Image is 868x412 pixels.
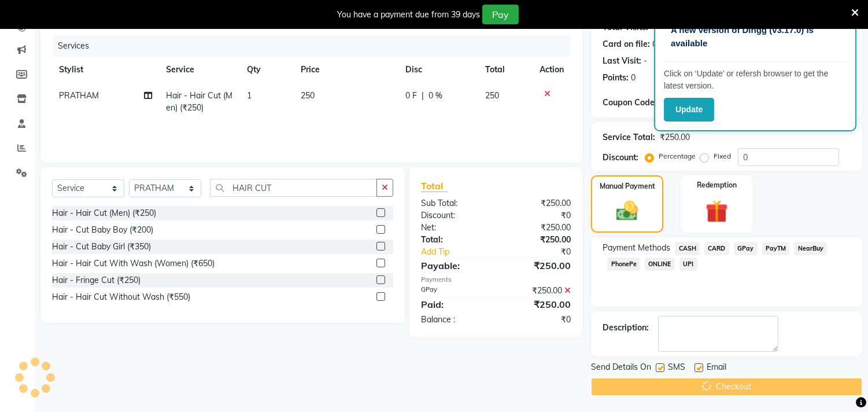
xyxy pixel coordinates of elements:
[210,179,377,197] input: Search or Scan
[510,246,580,258] div: ₹0
[591,361,651,376] span: Send Details On
[631,72,636,84] div: 0
[660,131,690,144] div: ₹250.00
[675,242,700,255] span: CASH
[603,131,655,144] div: Service Total:
[294,57,398,83] th: Price
[707,361,726,376] span: Email
[337,9,480,21] div: You have a payment due from 39 days
[603,97,685,109] div: Coupon Code
[496,259,580,273] div: ₹250.00
[59,90,99,101] span: PRATHAM
[603,322,649,334] div: Description:
[52,241,151,253] div: Hair - Cut Baby Girl (₹350)
[671,24,840,50] p: A new version of Dingg (v3.17.0) is available
[645,257,675,271] span: ONLINE
[714,151,731,161] label: Fixed
[762,242,790,255] span: PayTM
[644,55,647,67] div: -
[659,151,696,161] label: Percentage
[412,259,496,273] div: Payable:
[664,98,714,122] button: Update
[794,242,827,255] span: NearBuy
[496,209,580,222] div: ₹0
[52,257,215,270] div: Hair - Hair Cut With Wash (Women) (₹650)
[412,234,496,246] div: Total:
[240,57,294,83] th: Qty
[652,38,657,50] div: 0
[52,224,153,236] div: Hair - Cut Baby Boy (₹200)
[734,242,758,255] span: GPay
[422,90,424,102] span: |
[53,35,579,57] div: Services
[52,274,141,286] div: Hair - Fringe Cut (₹250)
[496,314,580,326] div: ₹0
[247,90,252,101] span: 1
[603,242,670,254] span: Payment Methods
[485,90,499,101] span: 250
[421,275,571,285] div: Payments
[160,57,241,83] th: Service
[699,197,735,226] img: _gift.svg
[421,180,448,192] span: Total
[398,57,478,83] th: Disc
[533,57,571,83] th: Action
[52,207,156,219] div: Hair - Hair Cut (Men) (₹250)
[679,257,697,271] span: UPI
[496,285,580,297] div: ₹250.00
[412,285,496,297] div: GPay
[496,197,580,209] div: ₹250.00
[52,291,190,303] div: Hair - Hair Cut Without Wash (₹550)
[167,90,233,113] span: Hair - Hair Cut (Men) (₹250)
[482,5,519,24] button: Pay
[496,297,580,311] div: ₹250.00
[412,197,496,209] div: Sub Total:
[412,209,496,222] div: Discount:
[603,152,638,164] div: Discount:
[412,246,510,258] a: Add Tip
[405,90,417,102] span: 0 F
[603,72,629,84] div: Points:
[412,222,496,234] div: Net:
[478,57,533,83] th: Total
[429,90,442,102] span: 0 %
[301,90,315,101] span: 250
[603,38,650,50] div: Card on file:
[610,198,644,223] img: _cash.svg
[496,222,580,234] div: ₹250.00
[52,57,160,83] th: Stylist
[607,257,640,271] span: PhonePe
[412,314,496,326] div: Balance :
[600,181,655,192] label: Manual Payment
[664,68,847,92] p: Click on ‘Update’ or refersh browser to get the latest version.
[496,234,580,246] div: ₹250.00
[603,55,641,67] div: Last Visit:
[412,297,496,311] div: Paid:
[704,242,729,255] span: CARD
[668,361,685,376] span: SMS
[697,180,737,190] label: Redemption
